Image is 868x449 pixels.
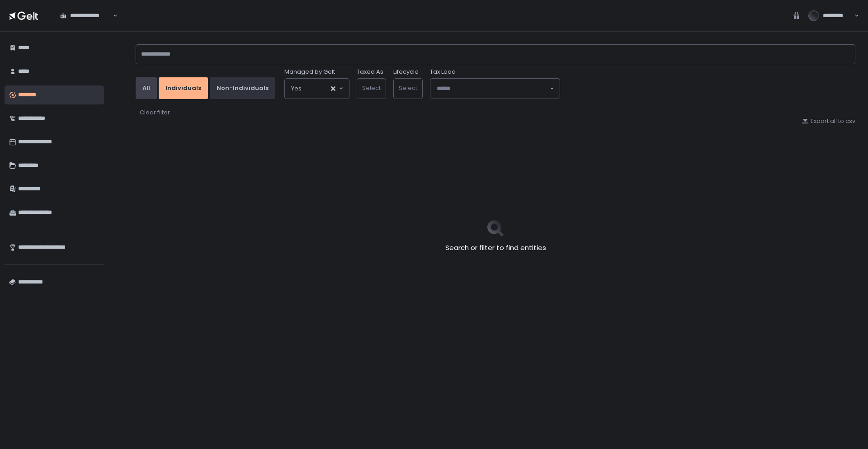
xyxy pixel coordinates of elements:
input: Search for option [437,84,549,93]
button: Non-Individuals [210,77,275,99]
div: All [142,84,150,92]
button: Clear filter [139,108,170,117]
h2: Search or filter to find entities [445,243,546,253]
div: Clear filter [140,109,170,117]
div: Search for option [54,6,118,25]
span: Managed by Gelt [284,68,335,76]
span: Select [362,84,381,92]
div: Non-Individuals [217,84,269,92]
div: Search for option [430,79,560,99]
button: All [136,77,157,99]
div: Individuals [165,84,201,92]
label: Lifecycle [393,68,419,76]
span: Tax Lead [430,68,456,76]
div: Search for option [285,79,349,99]
input: Search for option [112,11,112,20]
label: Taxed As [357,68,383,76]
span: Select [399,84,417,92]
button: Individuals [159,77,208,99]
input: Search for option [302,84,330,93]
span: Yes [291,84,302,93]
button: Clear Selected [331,86,335,91]
button: Export all to csv [802,117,855,125]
